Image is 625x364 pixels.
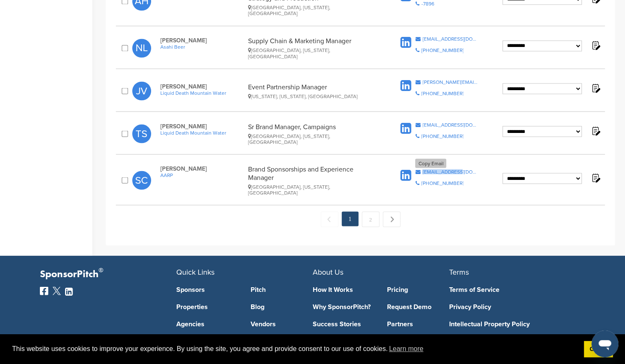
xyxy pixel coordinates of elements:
[160,83,244,90] span: [PERSON_NAME]
[421,91,463,96] div: [PHONE_NUMBER]
[248,93,379,99] div: [US_STATE], [US_STATE], [GEOGRAPHIC_DATA]
[160,37,244,44] span: [PERSON_NAME]
[160,130,244,135] a: Liquid Death Mountain Water
[251,320,313,327] a: Vendors
[248,184,379,195] div: [GEOGRAPHIC_DATA], [US_STATE], [GEOGRAPHIC_DATA]
[313,286,375,293] a: How It Works
[387,303,449,310] a: Request Demo
[590,83,601,93] img: Notes
[313,320,375,327] a: Success Stories
[422,79,478,84] div: [PERSON_NAME][EMAIL_ADDRESS][DOMAIN_NAME]
[40,286,48,295] img: Facebook
[313,303,375,310] a: Why SponsorPitch?
[388,343,425,355] a: learn more about cookies
[248,5,379,16] div: [GEOGRAPHIC_DATA], [US_STATE], [GEOGRAPHIC_DATA]
[449,267,469,276] span: Terms
[132,39,151,57] span: NL
[176,320,238,327] a: Agencies
[591,330,618,357] iframe: Button to launch messaging window
[449,286,573,293] a: Terms of Service
[132,81,151,100] span: JV
[387,320,449,327] a: Partners
[132,124,151,143] span: TS
[160,122,244,130] span: [PERSON_NAME]
[176,267,214,276] span: Quick Links
[176,303,238,310] a: Properties
[248,122,379,145] div: Sr Brand Manager, Campaigns
[422,122,478,127] div: [EMAIL_ADDRESS][DOMAIN_NAME]
[248,165,379,195] div: Brand Sponsorships and Experience Manager
[321,211,338,227] span: ← Previous
[176,286,238,293] a: Sponsors
[362,211,379,227] a: 2
[132,171,151,190] span: SC
[590,40,601,50] img: Notes
[342,211,358,226] em: 1
[12,343,577,355] span: This website uses cookies to improve your experience. By using the site, you agree and provide co...
[590,172,601,183] img: Notes
[160,90,244,96] a: Liquid Death Mountain Water
[99,265,103,275] span: ®
[40,268,176,280] p: SponsorPitch
[160,165,244,172] span: [PERSON_NAME]
[421,133,463,138] div: [PHONE_NUMBER]
[251,286,313,293] a: Pitch
[248,133,379,145] div: [GEOGRAPHIC_DATA], [US_STATE], [GEOGRAPHIC_DATA]
[248,37,379,59] div: Supply Chain & Marketing Manager
[449,303,573,310] a: Privacy Policy
[52,286,61,295] img: Twitter
[387,286,449,293] a: Pricing
[248,83,379,99] div: Event Partnership Manager
[590,125,601,136] img: Notes
[422,36,478,42] div: [EMAIL_ADDRESS][DOMAIN_NAME]
[421,1,434,6] div: -7896
[421,48,463,53] div: [PHONE_NUMBER]
[313,267,343,276] span: About Us
[422,169,478,174] div: [EMAIL_ADDRESS][DOMAIN_NAME]
[383,211,400,227] a: Next →
[415,159,446,168] div: Copy Email
[449,320,573,327] a: Intellectual Property Policy
[160,172,244,178] a: AARP
[248,47,379,59] div: [GEOGRAPHIC_DATA], [US_STATE], [GEOGRAPHIC_DATA]
[584,341,613,358] a: dismiss cookie message
[160,44,244,50] a: Asahi Beer
[421,180,463,185] div: [PHONE_NUMBER]
[251,303,313,310] a: Blog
